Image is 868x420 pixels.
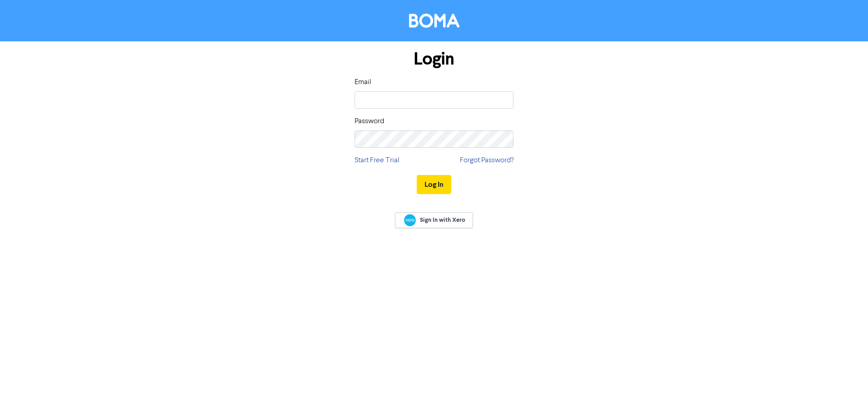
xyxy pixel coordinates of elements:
[355,49,513,70] h1: Login
[395,212,473,228] a: Sign In with Xero
[409,14,459,28] img: BOMA Logo
[355,77,371,88] label: Email
[420,216,465,224] span: Sign In with Xero
[404,214,416,226] img: Xero logo
[355,116,384,127] label: Password
[460,155,513,166] a: Forgot Password?
[417,175,451,194] button: Log In
[355,155,399,166] a: Start Free Trial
